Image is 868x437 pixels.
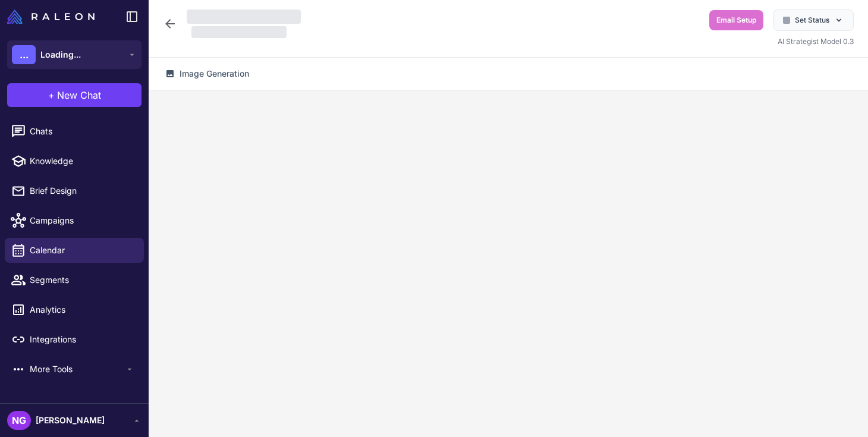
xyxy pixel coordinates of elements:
span: Chats [30,125,134,138]
span: [PERSON_NAME] [36,414,105,427]
button: Email Setup [709,10,763,30]
a: Raleon Logo [7,10,99,24]
a: Segments [5,268,144,293]
div: ... [12,45,36,64]
a: Campaigns [5,208,144,233]
span: New Chat [57,88,101,102]
span: Loading... [40,48,81,61]
span: More Tools [30,363,125,376]
span: Email Setup [716,15,756,26]
div: NG [7,411,31,430]
span: Calendar [30,244,134,257]
a: Knowledge [5,149,144,174]
span: Knowledge [30,155,134,168]
a: Calendar [5,238,144,263]
span: + [48,88,55,102]
span: Image Generation [180,67,249,80]
span: Segments [30,273,134,287]
span: AI Strategist Model 0.3 [778,37,854,46]
a: Integrations [5,327,144,352]
a: Brief Design [5,178,144,203]
span: Integrations [30,333,134,346]
span: Analytics [30,303,134,316]
a: Chats [5,119,144,144]
a: Analytics [5,297,144,322]
span: Set Status [795,15,829,26]
button: ...Loading... [7,40,141,69]
span: Campaigns [30,214,134,227]
span: Brief Design [30,184,134,197]
button: +New Chat [7,83,141,107]
img: Raleon Logo [7,10,95,24]
button: Image Generation [158,62,256,85]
